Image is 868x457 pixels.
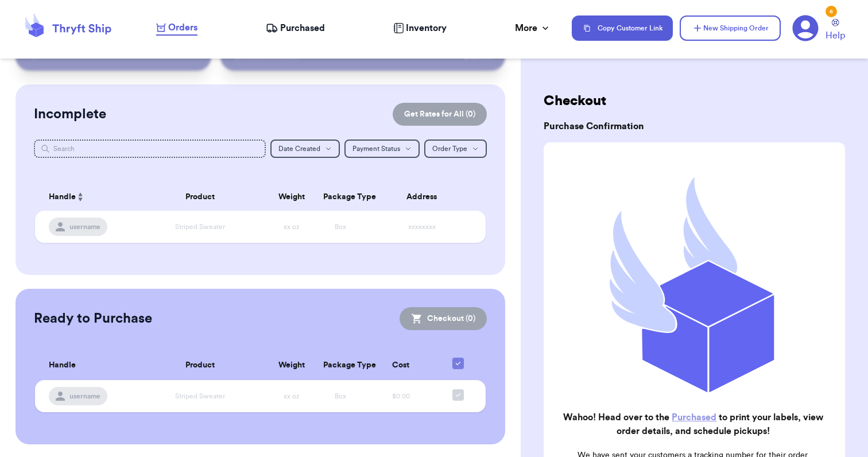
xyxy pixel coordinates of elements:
th: Package Type [316,351,365,380]
span: username [69,222,100,231]
span: Box [335,393,346,400]
h2: Wahoo! Head over to the to print your labels, view order details, and schedule pickups! [553,410,834,438]
span: Help [826,29,845,42]
button: Order Type [424,140,487,158]
a: Orders [156,21,197,36]
a: 6 [792,15,819,41]
span: Striped Sweater [175,223,225,230]
th: Cost [365,351,437,380]
input: Search [34,140,266,158]
button: Payment Status [344,140,420,158]
a: Help [826,19,845,42]
span: xx oz [284,223,300,230]
span: $0.00 [392,393,410,400]
a: Purchased [266,21,325,35]
th: Weight [268,183,316,211]
h3: Purchase Confirmation [544,119,845,133]
h2: Incomplete [34,105,106,123]
button: Get Rates for All (0) [393,103,487,126]
div: More [515,21,551,35]
span: Handle [49,191,76,203]
span: xxxxxxxx [408,223,436,230]
th: Package Type [316,183,365,211]
button: Checkout (0) [400,307,487,330]
span: Box [335,223,346,230]
th: Weight [268,351,316,380]
button: Copy Customer Link [572,16,673,41]
span: Payment Status [352,145,400,152]
div: 6 [826,6,837,17]
span: Purchased [280,21,325,35]
th: Product [132,183,268,211]
span: Inventory [406,21,447,35]
span: Striped Sweater [175,393,225,400]
span: username [69,392,100,401]
button: Date Created [270,140,340,158]
h2: Ready to Purchase [34,309,152,328]
span: Handle [49,359,76,371]
span: xx oz [284,393,300,400]
a: Purchased [672,413,716,422]
span: Date Created [278,145,320,152]
span: Orders [168,21,197,34]
button: New Shipping Order [680,16,781,41]
th: Address [365,183,486,211]
button: Sort ascending [76,190,85,204]
h2: Checkout [544,92,845,110]
th: Product [132,351,268,380]
span: Order Type [432,145,467,152]
a: Inventory [393,21,447,35]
